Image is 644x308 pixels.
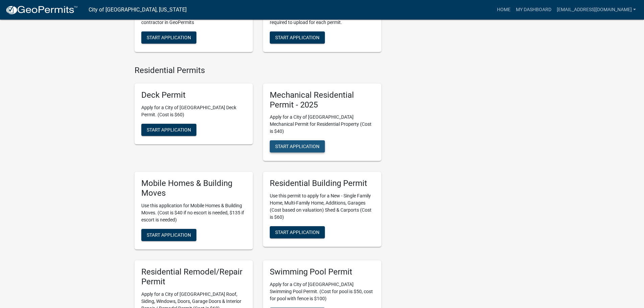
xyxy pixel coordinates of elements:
[141,104,246,118] p: Apply for a City of [GEOGRAPHIC_DATA] Deck Permit. (Cost is $60)
[275,35,319,40] span: Start Application
[270,114,375,135] p: Apply for a City of [GEOGRAPHIC_DATA] Mechanical Permit for Residential Property (Cost is $40)
[141,202,246,223] p: Use this application for Mobile Homes & Building Moves. (Cost is $40 if no escort is needed, $135...
[275,230,319,235] span: Start Application
[270,192,375,221] p: Use this permit to apply for a New - Single Family Home, Multi-Family Home, Additions, Garages (C...
[141,90,246,100] h5: Deck Permit
[494,3,513,16] a: Home
[554,3,639,16] a: [EMAIL_ADDRESS][DOMAIN_NAME]
[147,232,191,238] span: Start Application
[147,127,191,132] span: Start Application
[270,267,375,277] h5: Swimming Pool Permit
[141,229,196,241] button: Start Application
[270,179,375,188] h5: Residential Building Permit
[270,90,375,110] h5: Mechanical Residential Permit - 2025
[141,124,196,136] button: Start Application
[147,35,191,40] span: Start Application
[89,4,187,16] a: City of [GEOGRAPHIC_DATA], [US_STATE]
[141,31,196,44] button: Start Application
[513,3,554,16] a: My Dashboard
[270,281,375,302] p: Apply for a City of [GEOGRAPHIC_DATA] Swimming Pool Permit. (Cost for pool is $50, cost for pool ...
[135,66,381,75] h4: Residential Permits
[141,179,246,198] h5: Mobile Homes & Building Moves
[270,140,325,152] button: Start Application
[275,144,319,149] span: Start Application
[270,31,325,44] button: Start Application
[270,226,325,238] button: Start Application
[141,267,246,287] h5: Residential Remodel/Repair Permit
